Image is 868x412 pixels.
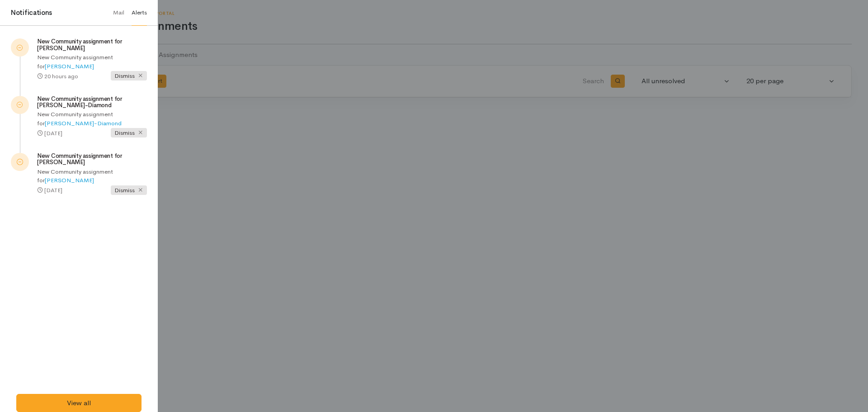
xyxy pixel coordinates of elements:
time: [DATE] [44,129,62,137]
a: [PERSON_NAME]-Diamond [45,119,122,127]
h4: Notifications [11,8,52,18]
span: Dismiss [111,185,147,195]
time: 20 hours ago [44,72,78,80]
h5: New Community assignment for [PERSON_NAME]-Diamond [37,96,147,109]
p: New Community assignment for [37,110,147,128]
a: [PERSON_NAME] [45,176,94,184]
p: New Community assignment for [37,167,147,185]
span: Dismiss [111,71,147,81]
time: [DATE] [44,186,62,194]
a: [PERSON_NAME] [45,62,94,70]
h5: New Community assignment for [PERSON_NAME] [37,38,147,52]
h5: New Community assignment for [PERSON_NAME] [37,153,147,166]
span: Dismiss [111,128,147,137]
p: New Community assignment for [37,53,147,71]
